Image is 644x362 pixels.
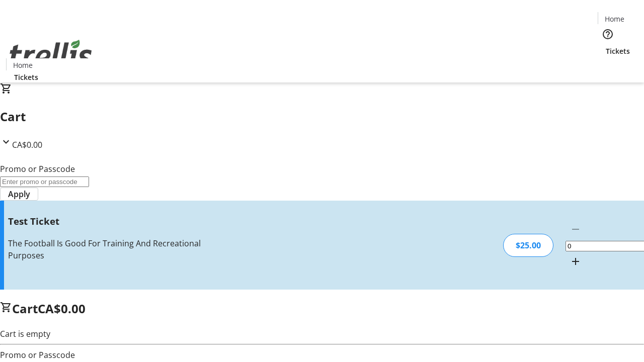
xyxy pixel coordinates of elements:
[12,139,42,150] span: CA$0.00
[6,29,96,79] img: Orient E2E Organization SeylOnxuSj's Logo
[605,14,624,24] span: Home
[8,237,228,261] div: The Football Is Good For Training And Recreational Purposes
[14,72,38,82] span: Tickets
[598,14,630,24] a: Home
[38,300,86,317] span: CA$0.00
[606,46,630,56] span: Tickets
[503,234,553,257] div: $25.00
[8,188,30,200] span: Apply
[7,60,39,70] a: Home
[566,251,586,271] button: Increment by one
[8,214,228,228] h3: Test Ticket
[598,24,618,44] button: Help
[13,60,33,70] span: Home
[598,46,638,56] a: Tickets
[598,56,618,76] button: Cart
[6,72,46,82] a: Tickets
